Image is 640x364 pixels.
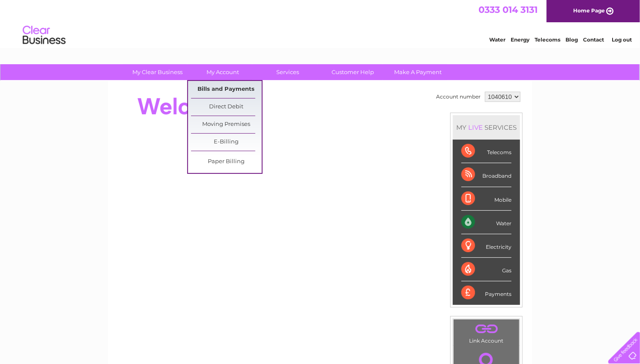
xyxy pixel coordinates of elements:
a: Log out [612,36,632,43]
a: Make A Payment [383,64,454,80]
div: Water [461,211,511,234]
div: MY SERVICES [453,115,520,140]
div: Payments [461,281,511,304]
img: logo.png [22,22,66,48]
a: 0333 014 3131 [479,4,538,15]
div: Telecoms [461,140,511,163]
td: Account number [434,90,483,104]
a: Telecoms [535,36,560,43]
a: Paper Billing [191,153,262,170]
td: Link Account [453,319,520,346]
a: Direct Debit [191,98,262,116]
div: Clear Business is a trading name of Verastar Limited (registered in [GEOGRAPHIC_DATA] No. 3667643... [118,5,523,42]
div: Gas [461,258,511,281]
a: My Clear Business [123,64,193,80]
div: Electricity [461,234,511,258]
a: Bills and Payments [191,81,262,98]
a: Blog [565,36,578,43]
a: E-Billing [191,134,262,151]
a: . [456,322,517,337]
a: Moving Premises [191,116,262,133]
a: Customer Help [318,64,389,80]
div: Mobile [461,187,511,211]
div: Broadband [461,163,511,187]
a: Water [489,36,505,43]
a: Contact [583,36,604,43]
div: LIVE [467,123,484,131]
a: My Account [188,64,258,80]
a: Services [253,64,323,80]
a: Energy [511,36,529,43]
